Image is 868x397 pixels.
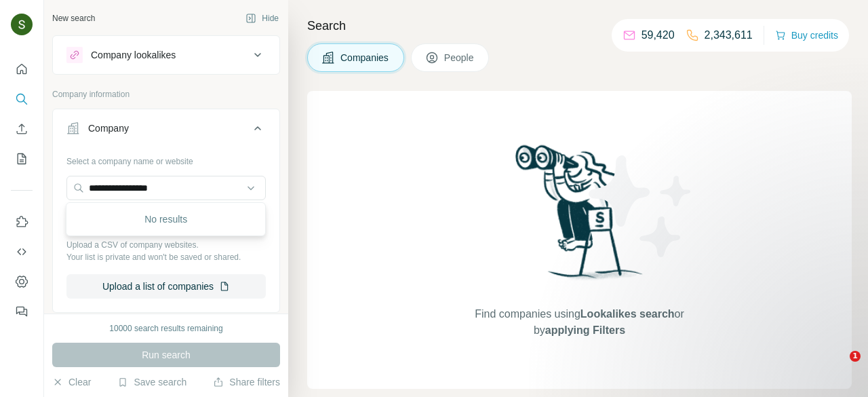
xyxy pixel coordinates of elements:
[11,210,33,234] button: Use Surfe on LinkedIn
[109,322,222,335] div: 10000 search results remaining
[705,27,753,43] p: 2,343,611
[53,39,279,71] button: Company lookalikes
[66,274,266,299] button: Upload a list of companies
[11,147,33,171] button: My lists
[53,112,279,150] button: Company
[52,12,95,24] div: New search
[11,299,33,324] button: Feedback
[11,117,33,141] button: Enrich CSV
[66,239,266,251] p: Upload a CSV of company websites.
[775,26,838,45] button: Buy credits
[822,351,854,383] iframe: Intercom live chat
[444,51,475,64] span: People
[580,145,702,267] img: Surfe Illustration - Stars
[850,351,861,362] span: 1
[11,57,33,81] button: Quick start
[642,27,675,43] p: 59,420
[580,308,675,320] span: Lookalikes search
[545,324,625,336] span: applying Filters
[11,87,33,111] button: Search
[307,16,852,35] h4: Search
[340,51,390,64] span: Companies
[66,251,266,263] p: Your list is private and won't be saved or shared.
[117,375,186,389] button: Save search
[69,206,262,233] div: No results
[236,8,288,29] button: Hide
[471,306,688,339] span: Find companies using or by
[52,88,280,100] p: Company information
[88,121,129,135] div: Company
[52,375,91,389] button: Clear
[11,14,33,35] img: Avatar
[11,240,33,264] button: Use Surfe API
[509,141,650,292] img: Surfe Illustration - Woman searching with binoculars
[11,269,33,294] button: Dashboard
[66,150,266,168] div: Select a company name or website
[213,375,280,389] button: Share filters
[91,48,176,62] div: Company lookalikes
